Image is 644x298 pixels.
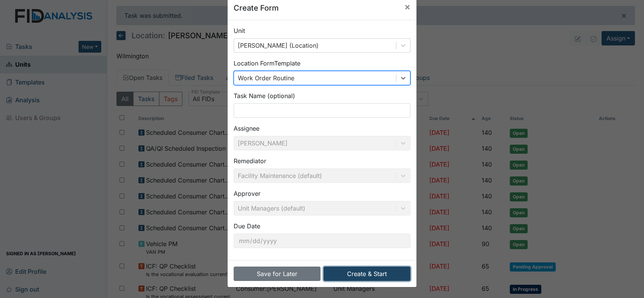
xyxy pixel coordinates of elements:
h5: Create Form [234,2,279,14]
label: Assignee [234,124,259,133]
button: Save for Later [234,267,320,281]
label: Approver [234,189,261,198]
label: Location Form Template [234,59,300,68]
div: [PERSON_NAME] (Location) [238,41,319,50]
label: Task Name (optional) [234,91,295,100]
label: Due Date [234,222,260,231]
button: Create & Start [324,267,410,281]
label: Unit [234,26,245,35]
div: Work Order Routine [238,73,294,83]
label: Remediator [234,156,266,165]
span: × [404,1,410,12]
